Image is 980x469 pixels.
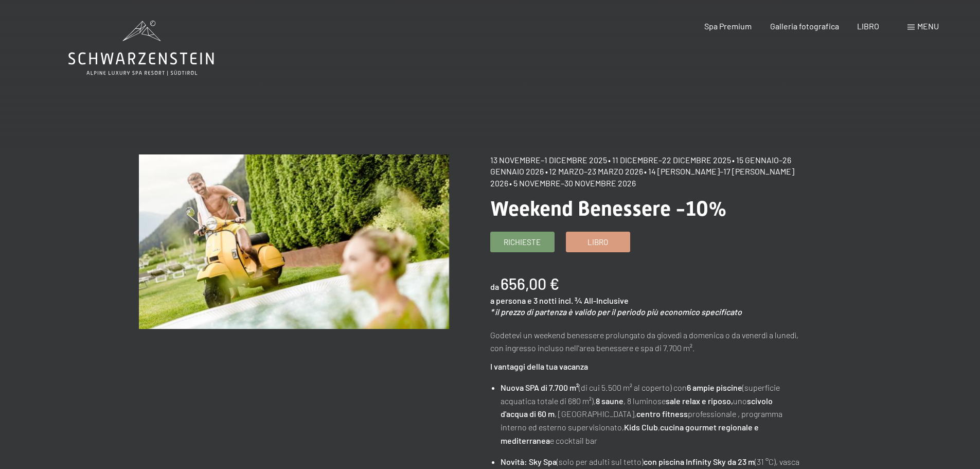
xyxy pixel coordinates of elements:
[636,409,688,419] font: centro fitness
[555,409,636,419] font: , [GEOGRAPHIC_DATA],
[490,155,607,165] font: 13 novembre–1 dicembre 2025
[490,282,499,291] font: da
[533,296,557,305] font: 3 notti
[501,383,579,392] font: Nuova SPA di 7.700 m²
[587,237,608,247] font: Libro
[770,21,839,31] a: Galleria fotografica
[550,436,597,445] font: e cocktail bar
[557,457,644,466] font: (solo per adulti sul tetto)
[624,422,658,432] font: Kids Club
[490,296,532,305] font: a persona e
[704,21,752,31] a: Spa Premium
[501,457,557,466] font: Novità: Sky Spa
[666,396,733,406] font: sale relax e riposo,
[490,166,794,187] font: • 14 [PERSON_NAME]–17 [PERSON_NAME] 2026
[623,396,666,406] font: , 8 luminose
[509,178,636,188] font: • 5 novembre–30 novembre 2026
[579,383,687,392] font: (di cui 5.500 m² al coperto) con
[490,307,742,317] font: * il prezzo di partenza è valido per il periodo più economico specificato
[501,383,780,406] font: (superficie acquatica totale di 680 m²),
[490,330,798,353] font: Godetevi un weekend benessere prolungato da giovedì a domenica o da venerdì a lunedì, con ingress...
[566,232,630,252] a: Libro
[558,296,629,305] font: incl. ¾ All-Inclusive
[490,361,588,371] font: I vantaggi della tua vacanza
[658,422,660,432] font: ,
[501,422,759,445] font: cucina gourmet regionale e mediterranea
[491,232,554,252] a: Richieste
[596,396,623,406] font: 8 saune
[501,274,559,293] font: 656,00 €
[687,383,742,392] font: 6 ampie piscine
[857,21,879,31] a: LIBRO
[644,457,755,466] font: con piscina Infinity Sky da 23 m
[733,396,747,406] font: uno
[917,21,939,31] font: menu
[490,197,727,221] font: Weekend Benessere -10%
[608,155,731,165] font: • 11 dicembre–22 dicembre 2025
[549,166,643,176] font: 12 marzo–23 marzo 2026
[139,154,449,329] img: Weekend Benessere -10%
[504,237,541,247] font: Richieste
